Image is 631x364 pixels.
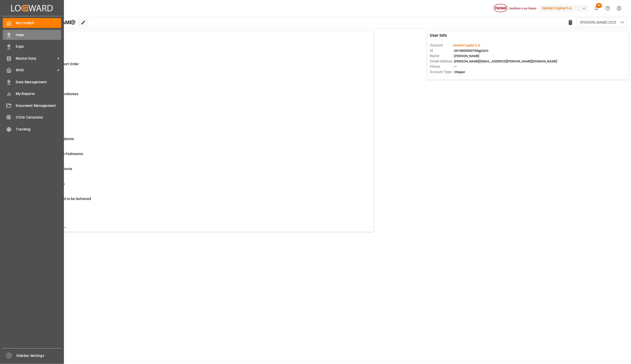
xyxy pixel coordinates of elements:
span: Expo [16,44,61,49]
span: : [PERSON_NAME][EMAIL_ADDRESS][PERSON_NAME][DOMAIN_NAME] [453,59,557,63]
a: Impo [3,30,61,40]
a: 69ArrivedImpo [26,106,367,117]
span: 36 [596,3,602,8]
span: Tracking [16,127,61,132]
span: : 0016N000007IMgpQAG [453,49,488,53]
span: : [PERSON_NAME] [453,54,479,58]
a: My Reports [3,89,61,99]
span: Master Data [16,56,56,61]
span: Name [430,53,453,59]
button: Henkel Capital S.A [540,3,591,13]
a: 2Despacho PendienteImpo [26,166,367,177]
a: 1146MATRIZImpo [26,211,367,222]
span: Sidebar Settings [16,353,62,358]
span: : — [453,65,457,69]
span: CO2e Calculator [16,115,61,120]
span: Data Management [16,79,61,85]
span: : [453,43,480,47]
span: Account Type [430,69,453,75]
button: Help Center [602,3,614,14]
span: WHS [16,68,56,73]
div: Henkel Capital S.A [540,5,589,12]
span: Id [430,48,453,53]
span: [PERSON_NAME] 2025 [580,20,616,25]
img: Henkel%20logo.jpg_1689854090.jpg [494,4,536,13]
a: 10Documentos PendientesImpo [26,91,367,102]
span: My Reports [16,91,61,96]
span: Document Management [16,103,61,108]
span: Impo [16,32,61,38]
span: Account [430,43,453,48]
button: open menu [576,18,627,27]
a: 56CheckingLine Items [26,46,367,57]
a: 10Storage Material to be DeliveredImpo [26,196,367,207]
span: Henkel Capital S.A [453,43,480,47]
a: 9Pendiente Pago PedimentoImpo [26,151,367,162]
a: Expo [3,42,61,52]
a: Tracking [3,124,61,134]
a: Document Management [3,101,61,110]
span: Email Address [430,59,453,64]
span: My Cockpit [16,20,61,26]
a: 14731Create Transport OrderLine Items [26,61,367,72]
a: 730[PERSON_NAME] [26,226,367,237]
span: : Shipper [453,70,465,74]
span: User Info [430,32,447,39]
a: Data Management [3,77,61,87]
span: Storage Material to be Delivered [39,197,91,201]
a: My Cockpit [3,18,61,28]
span: Phone [430,64,453,69]
button: show 36 new notifications [591,3,602,14]
a: CO2e Calculator [3,112,61,122]
a: 11PO EmptyLine Items [26,76,367,87]
a: 46In ProgressImpo [26,121,367,132]
a: 1019Daily DeliveriesImpo [26,181,367,192]
a: 48Etiquetado PendienteImpo [26,136,367,147]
